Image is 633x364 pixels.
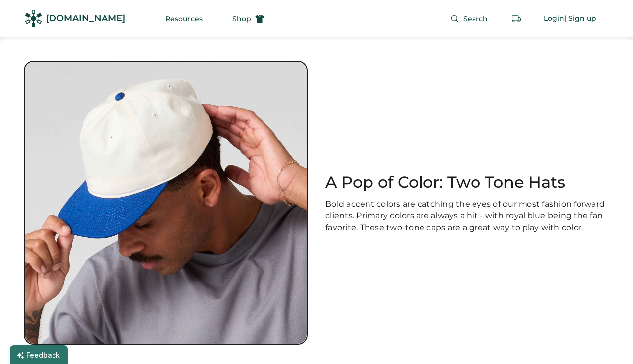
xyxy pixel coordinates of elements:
[154,9,214,29] button: Resources
[325,172,609,192] h1: A Pop of Color: Two Tone Hats
[438,9,500,29] button: Search
[564,14,596,24] div: | Sign up
[25,10,42,27] img: Rendered Logo - Screens
[463,15,488,22] span: Search
[232,15,251,22] span: Shop
[220,9,276,29] button: Shop
[544,14,565,24] div: Login
[506,9,526,29] button: Retrieve an order
[46,12,125,25] div: [DOMAIN_NAME]
[325,198,609,234] div: Bold accent colors are catching the eyes of our most fashion forward clients. Primary colors are ...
